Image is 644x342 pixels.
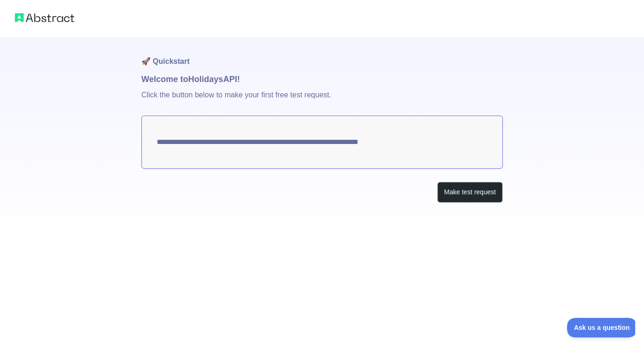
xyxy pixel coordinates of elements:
[437,182,503,203] button: Make test request
[141,37,503,73] h1: 🚀 Quickstart
[141,86,503,116] p: Click the button below to make your first free test request.
[15,11,74,24] img: Abstract logo
[141,73,503,86] h1: Welcome to Holidays API!
[567,318,635,337] iframe: Toggle Customer Support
